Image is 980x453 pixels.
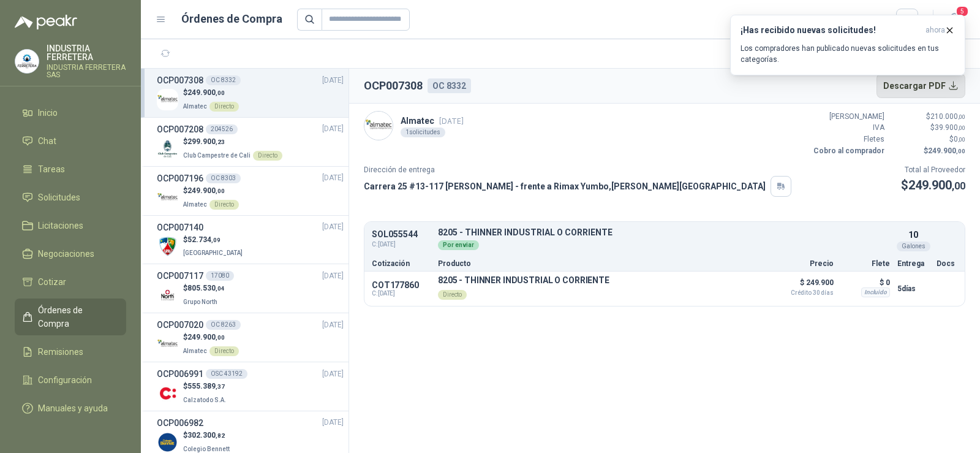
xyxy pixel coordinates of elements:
span: Negociaciones [38,247,94,261]
div: OC 8303 [206,173,241,183]
span: Calzatodo S.A. [183,397,226,403]
a: Inicio [15,101,126,124]
span: [DATE] [322,270,344,282]
span: Almatec [183,201,207,208]
p: COT177860 [372,280,431,290]
p: IVA [811,122,884,134]
a: OCP006991OSC 43192[DATE] Company Logo$555.389,37Calzatodo S.A. [157,367,344,406]
p: Los compradores han publicado nuevas solicitudes en tus categorías. [741,43,955,65]
p: $ [901,176,965,195]
p: Cobro al comprador [811,145,884,157]
span: 5 [956,6,969,17]
p: [PERSON_NAME] [811,111,884,123]
p: $ [183,283,225,294]
p: Entrega [897,260,929,267]
span: ,00 [952,180,965,192]
p: $ [183,136,282,148]
span: [DATE] [322,75,344,86]
span: ,00 [216,334,225,341]
span: 249.900 [187,88,225,97]
a: OCP00711717080[DATE] Company Logo$805.530,04Grupo North [157,269,344,308]
span: Configuración [38,373,92,387]
span: 299.900 [187,137,225,146]
p: Total al Proveedor [901,164,965,176]
div: OC 8332 [428,78,471,93]
p: 8205 - THINNER INDUSTRIAL O CORRIENTE [438,275,609,285]
span: Solicitudes [38,191,80,204]
div: Por enviar [438,240,479,250]
a: Solicitudes [15,186,126,209]
span: 0 [954,135,965,143]
p: INDUSTRIA FERRETERA [47,44,126,61]
p: $ 0 [841,275,890,290]
h3: ¡Has recibido nuevas solicitudes! [741,25,921,36]
button: Descargar PDF [876,74,966,98]
span: 805.530 [187,284,225,292]
span: Almatec [183,348,207,354]
a: Cotizar [15,270,126,294]
div: Incluido [861,287,890,297]
span: Inicio [38,106,58,120]
p: $ [183,87,239,99]
div: Directo [438,290,467,300]
img: Company Logo [157,89,178,110]
p: Carrera 25 #13-117 [PERSON_NAME] - frente a Rimax Yumbo , [PERSON_NAME][GEOGRAPHIC_DATA] [364,180,766,193]
span: ahora [925,25,945,36]
div: Galones [897,242,930,251]
p: $ [892,122,965,134]
p: $ [183,430,232,441]
span: 249.900 [908,178,965,192]
span: ,00 [958,124,965,131]
a: Manuales y ayuda [15,397,126,420]
h3: OCP007140 [157,221,203,234]
a: OCP007308OC 8332[DATE] Company Logo$249.900,00AlmatecDirecto [157,74,344,112]
div: Directo [209,102,239,112]
a: Tareas [15,158,126,181]
span: 210.000 [930,112,965,121]
span: Órdenes de Compra [38,303,115,330]
img: Company Logo [157,187,178,208]
span: 249.900 [928,147,965,155]
span: 249.900 [187,333,225,341]
p: $ [183,234,245,246]
a: Negociaciones [15,242,126,265]
h3: OCP007117 [157,269,203,283]
span: Crédito 30 días [772,290,834,296]
span: 39.900 [935,123,965,132]
img: Company Logo [15,50,39,73]
p: Fletes [811,134,884,145]
div: OC 8332 [206,75,241,85]
p: SOL055544 [372,230,431,239]
p: $ [183,332,239,343]
p: Producto [438,260,765,267]
p: $ [892,145,965,157]
span: 52.734 [187,235,221,244]
h3: OCP007208 [157,123,203,136]
a: Remisiones [15,340,126,364]
span: ,00 [958,136,965,143]
span: ,09 [211,237,221,243]
h3: OCP007308 [157,74,203,87]
span: Club Campestre de Cali [183,152,251,159]
span: C: [DATE] [372,240,431,249]
h2: OCP007308 [364,77,423,94]
span: Licitaciones [38,219,83,232]
span: Grupo North [183,299,217,305]
span: 249.900 [187,186,225,195]
span: [DATE] [322,368,344,380]
span: [DATE] [322,172,344,184]
span: 555.389 [187,382,225,390]
p: 5 días [897,281,929,296]
span: ,00 [958,113,965,120]
p: $ [892,134,965,145]
a: Licitaciones [15,214,126,237]
img: Company Logo [157,138,178,159]
img: Logo peakr [15,15,77,29]
span: [GEOGRAPHIC_DATA] [183,249,243,256]
p: $ 249.900 [772,275,834,296]
div: 17080 [206,271,234,281]
span: [DATE] [322,123,344,135]
p: Docs [937,260,957,267]
p: Cotización [372,260,431,267]
img: Company Logo [157,383,178,404]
